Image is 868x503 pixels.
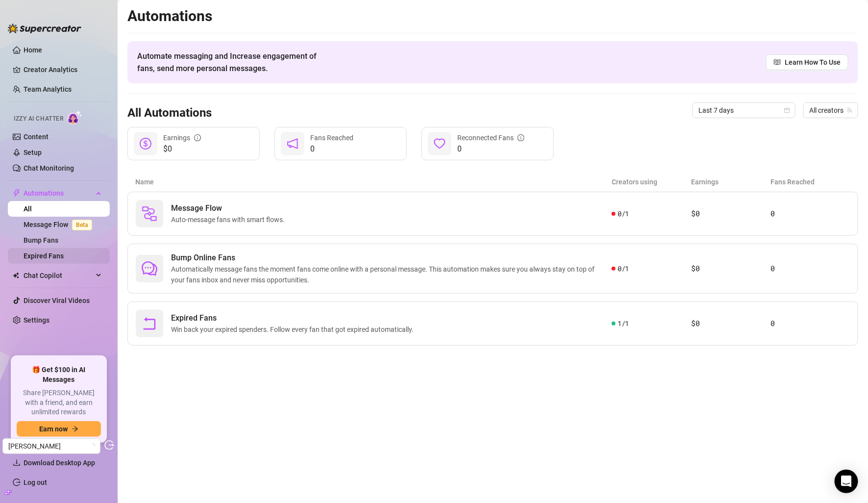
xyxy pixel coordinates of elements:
a: All [24,205,32,213]
h3: All Automations [127,105,212,121]
span: Share [PERSON_NAME] with a friend, and earn unlimited rewards [17,388,101,417]
div: Reconnected Fans [457,132,524,143]
article: $0 [691,263,770,275]
span: arrow-right [72,426,78,432]
div: Earnings [163,132,201,143]
span: Win back your expired spenders. Follow every fan that got expired automatically. [171,324,418,335]
span: Bump Online Fans [171,252,612,264]
span: 0 [310,143,353,155]
span: download [13,459,21,467]
article: $0 [691,208,770,220]
img: AI Chatter [67,110,82,125]
span: Chat Copilot [24,268,93,283]
a: Settings [24,316,50,324]
span: logout [104,440,114,450]
span: 🎁 Get $100 in AI Messages [17,365,101,384]
span: calendar [784,107,790,113]
div: Open Intercom Messenger [835,470,858,493]
a: Message FlowBeta [24,221,96,228]
span: Beta [72,220,92,230]
span: Message Flow [171,202,289,214]
h2: Automations [127,7,858,25]
span: dollar [140,138,151,150]
span: 0 [457,143,524,155]
span: Earn now [39,425,68,433]
a: Log out [24,478,47,486]
span: heart [434,138,446,150]
a: Discover Viral Videos [24,297,90,304]
article: Name [135,176,612,187]
span: info-circle [194,134,201,141]
article: Fans Reached [771,176,850,187]
span: Auto-message fans with smart flows. [171,214,289,225]
button: Earn nowarrow-right [17,421,101,437]
span: Automatically message fans the moment fans come online with a personal message. This automation m... [171,264,612,285]
span: 0 / 1 [618,208,629,219]
span: thunderbolt [13,189,21,197]
article: Creators using [612,176,692,187]
a: Creator Analytics [24,62,102,77]
span: comment [142,261,157,277]
span: Automate messaging and Increase engagement of fans, send more personal messages. [137,50,326,75]
span: notification [287,138,298,150]
span: Fans Reached [310,134,353,142]
article: 0 [770,263,850,275]
span: All creators [809,103,852,118]
article: 0 [770,208,850,220]
span: build [5,489,12,496]
span: Learn How To Use [785,57,841,68]
span: loading [89,443,95,449]
span: $0 [163,143,201,155]
span: Automations [24,185,93,201]
span: Izzy AI Chatter [14,114,63,124]
img: svg%3e [142,206,157,222]
a: Team Analytics [24,85,72,93]
span: 1 / 1 [618,318,629,329]
article: 0 [770,318,850,329]
span: 0 / 1 [618,263,629,274]
span: Download Desktop App [24,459,95,467]
a: Content [24,133,49,141]
a: Chat Monitoring [24,164,74,172]
img: Chat Copilot [13,272,19,279]
a: Bump Fans [24,236,58,244]
a: Expired Fans [24,252,64,260]
a: Learn How To Use [766,54,848,70]
a: Home [24,46,42,54]
a: Setup [24,149,42,156]
span: rollback [142,316,157,331]
span: Expired Fans [171,312,418,324]
span: Last 7 days [698,103,790,118]
span: info-circle [518,134,524,141]
span: read [774,59,781,66]
span: Pedro Lindberg [8,439,95,453]
article: $0 [691,318,770,329]
img: logo-BBDzfeDw.svg [8,24,81,33]
article: Earnings [692,176,771,187]
span: team [847,107,853,113]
